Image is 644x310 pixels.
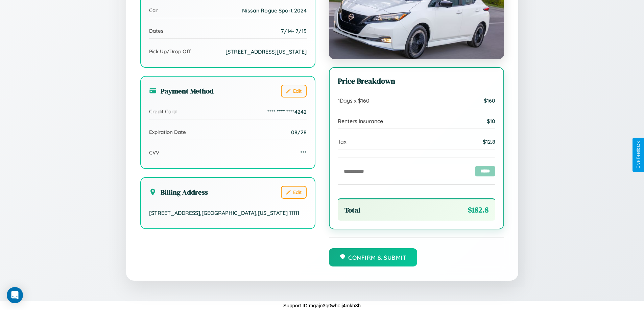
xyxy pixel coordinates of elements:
[149,209,299,216] span: [STREET_ADDRESS] , [GEOGRAPHIC_DATA] , [US_STATE] 11111
[338,138,347,145] span: Tax
[483,138,495,145] span: $ 12.8
[281,85,307,97] button: Edit
[149,129,186,135] span: Expiration Date
[7,287,23,303] div: Open Intercom Messenger
[283,301,361,310] p: Support ID: mgajo3q0whojj4mkh3h
[338,76,495,86] h3: Price Breakdown
[487,118,495,124] span: $ 10
[338,97,369,104] span: 1 Days x $ 160
[281,186,307,199] button: Edit
[468,205,488,215] span: $ 182.8
[225,48,307,55] span: [STREET_ADDRESS][US_STATE]
[149,86,214,96] h3: Payment Method
[149,108,176,115] span: Credit Card
[149,149,159,156] span: CVV
[329,248,418,266] button: Confirm & Submit
[291,129,307,136] span: 08/28
[344,205,360,215] span: Total
[338,118,383,124] span: Renters Insurance
[149,7,158,13] span: Car
[484,97,495,104] span: $ 160
[149,48,191,55] span: Pick Up/Drop Off
[281,28,307,34] span: 7 / 14 - 7 / 15
[149,28,163,34] span: Dates
[636,141,641,169] div: Give Feedback
[242,7,307,14] span: Nissan Rogue Sport 2024
[149,187,208,197] h3: Billing Address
